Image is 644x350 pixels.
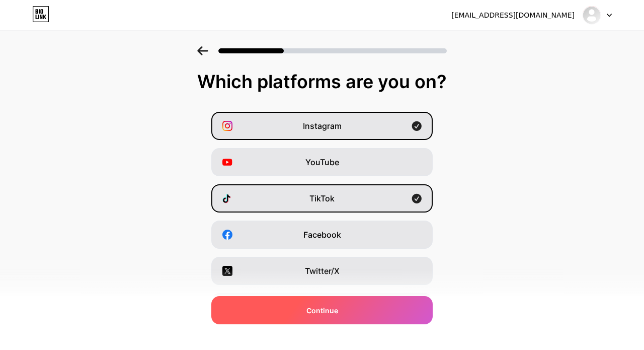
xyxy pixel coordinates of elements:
[309,192,335,204] span: TikTok
[306,305,338,316] span: Continue
[303,120,342,132] span: Instagram
[305,156,339,168] span: YouTube
[303,229,341,241] span: Facebook
[10,72,634,92] div: Which platforms are you on?
[451,10,575,21] div: [EMAIL_ADDRESS][DOMAIN_NAME]
[305,265,340,277] span: Twitter/X
[582,6,601,25] img: Redy Indrawan
[304,337,341,349] span: Snapchat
